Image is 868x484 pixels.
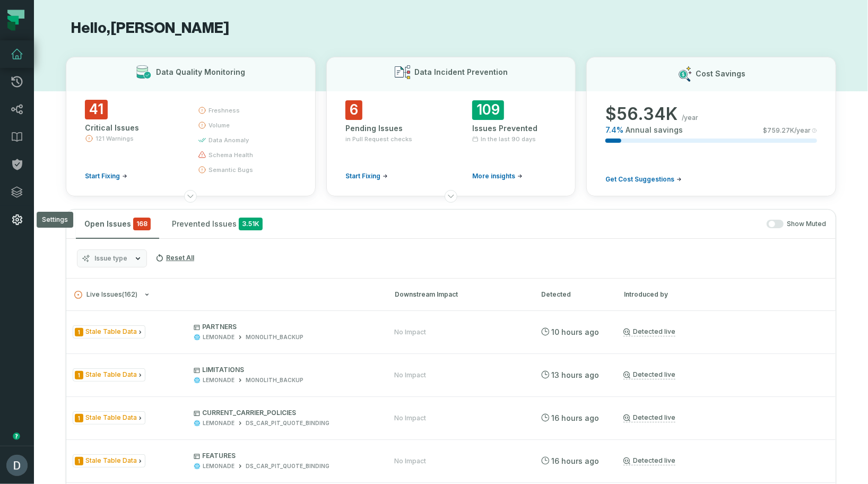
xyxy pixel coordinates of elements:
span: 109 [472,100,504,120]
span: Issue Type [73,454,145,468]
span: More insights [472,172,515,180]
a: Detected live [623,456,675,465]
span: Live Issues ( 162 ) [74,291,137,299]
div: Detected [541,290,605,299]
span: Issue Type [73,411,145,425]
div: No Impact [394,371,426,379]
a: Detected live [623,327,675,336]
span: freshness [209,106,240,115]
button: Cost Savings$56.34K/year7.4%Annual savings$759.27K/yearGet Cost Suggestions [586,57,836,196]
span: 41 [85,100,108,119]
span: 7.4 % [605,125,623,135]
a: Get Cost Suggestions [605,175,682,184]
span: 3.51K [239,218,263,230]
div: LEMONADE [203,333,235,341]
p: FEATURES [194,452,375,460]
a: Detected live [623,370,675,379]
div: DS_CAR_PIT_QUOTE_BINDING [246,462,329,470]
div: Introduced by [624,290,828,299]
a: Start Fixing [85,172,127,180]
button: Data Incident Prevention6Pending Issuesin Pull Request checksStart Fixing109Issues PreventedIn th... [326,57,576,196]
div: No Impact [394,457,426,465]
h3: Data Quality Monitoring [156,67,245,77]
span: Severity [75,371,83,379]
relative-time: Aug 30, 2025, 4:20 PM GMT+3 [551,456,599,465]
span: data anomaly [209,136,249,144]
span: Severity [75,414,83,422]
span: $ 759.27K /year [763,126,811,135]
div: Tooltip anchor [12,431,21,441]
div: LEMONADE [203,376,235,384]
div: DS_CAR_PIT_QUOTE_BINDING [246,419,329,427]
div: MONOLITH_BACKUP [246,333,303,341]
div: MONOLITH_BACKUP [246,376,303,384]
div: No Impact [394,328,426,336]
div: Pending Issues [345,123,430,134]
span: Start Fixing [345,172,380,180]
span: 6 [345,100,362,120]
div: Show Muted [275,220,826,229]
span: Start Fixing [85,172,120,180]
span: $ 56.34K [605,103,678,125]
button: Reset All [151,249,198,266]
img: avatar of Daniel Lahyani [6,455,28,476]
div: LEMONADE [203,419,235,427]
span: semantic bugs [209,166,253,174]
p: LIMITATIONS [194,366,375,374]
span: Issue Type [73,368,145,382]
a: Detected live [623,413,675,422]
span: Get Cost Suggestions [605,175,674,184]
span: critical issues and errors combined [133,218,151,230]
p: CURRENT_CARRIER_POLICIES [194,409,375,417]
span: Issue type [94,254,127,263]
span: schema health [209,151,253,159]
h1: Hello, [PERSON_NAME] [66,19,836,38]
span: Severity [75,457,83,465]
button: Live Issues(162) [74,291,376,299]
button: Issue type [77,249,147,267]
relative-time: Aug 30, 2025, 10:15 PM GMT+3 [551,327,599,336]
p: PARTNERS [194,323,375,331]
span: Severity [75,328,83,336]
button: Prevented Issues [163,210,271,238]
span: in Pull Request checks [345,135,412,143]
h3: Cost Savings [696,68,745,79]
div: No Impact [394,414,426,422]
relative-time: Aug 30, 2025, 7:14 PM GMT+3 [551,370,599,379]
span: In the last 90 days [481,135,536,143]
div: Critical Issues [85,123,179,133]
div: LEMONADE [203,462,235,470]
h3: Data Incident Prevention [414,67,508,77]
relative-time: Aug 30, 2025, 4:20 PM GMT+3 [551,413,599,422]
span: Annual savings [626,125,683,135]
a: More insights [472,172,523,180]
span: 121 Warnings [96,134,134,143]
div: Issues Prevented [472,123,557,134]
button: Open Issues [76,210,159,238]
span: /year [682,114,698,122]
div: Settings [37,212,73,228]
span: Issue Type [73,325,145,339]
span: volume [209,121,230,129]
button: Data Quality Monitoring41Critical Issues121 WarningsStart Fixingfreshnessvolumedata anomalyschema... [66,57,316,196]
a: Start Fixing [345,172,388,180]
div: Downstream Impact [395,290,522,299]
